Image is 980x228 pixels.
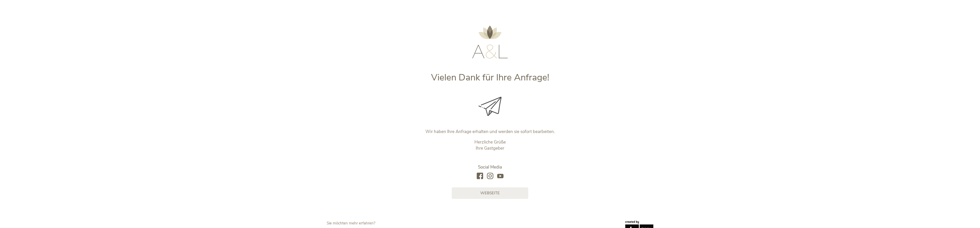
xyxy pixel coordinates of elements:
span: Webseite [480,190,500,196]
span: Vielen Dank für Ihre Anfrage! [431,71,549,84]
img: Vielen Dank für Ihre Anfrage! [479,97,501,116]
a: youtube [497,173,504,180]
p: Wir haben Ihre Anfrage erhalten und werden sie sofort bearbeiten. [384,129,597,135]
span: Social Media [478,164,502,170]
a: Webseite [452,187,528,199]
img: AMONTI & LUNARIS Wellnessresort [472,26,508,58]
span: Sie möchten mehr erfahren? [327,221,375,226]
a: instagram [487,173,493,180]
a: facebook [477,173,483,180]
p: Herzliche Grüße Ihre Gastgeber [384,139,597,151]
